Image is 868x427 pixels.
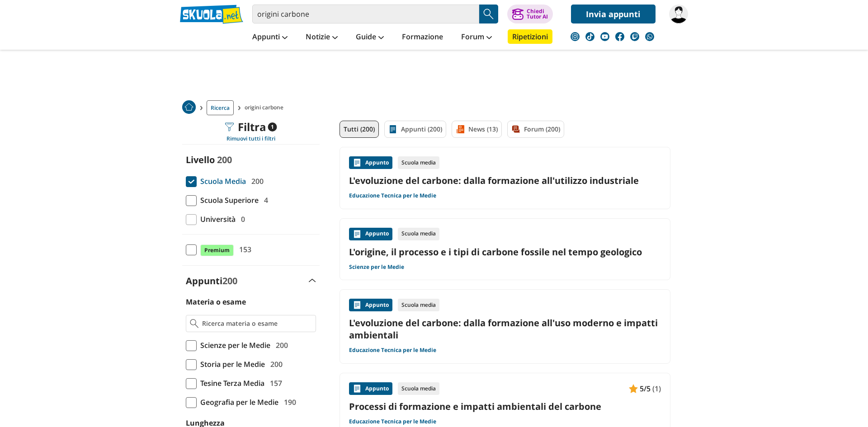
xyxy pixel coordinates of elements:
img: Appunti contenuto [353,158,362,167]
img: Home [182,100,196,114]
img: Appunti contenuto [353,300,362,310]
div: Appunto [349,156,392,169]
a: Formazione [400,29,445,46]
a: Scienze per le Medie [349,263,404,271]
div: Chiedi Tutor AI [527,9,548,19]
img: Appunti contenuto [353,384,362,393]
span: 4 [260,194,268,206]
span: 200 [267,358,283,370]
span: 153 [236,244,251,255]
a: Notizie [303,29,340,46]
img: Filtra filtri mobile [225,122,234,131]
div: Rimuovi tutti i filtri [182,135,320,142]
a: Appunti [250,29,290,46]
img: Forum filtro contenuto [511,125,520,134]
span: Geografia per le Medie [197,396,278,408]
input: Cerca appunti, riassunti o versioni [252,5,479,23]
img: Apri e chiudi sezione [309,279,316,282]
a: L'evoluzione del carbone: dalla formazione all'uso moderno e impatti ambientali [349,317,661,341]
img: Appunti contenuto [629,384,638,393]
span: 200 [222,275,237,287]
a: Educazione Tecnica per le Medie [349,347,436,354]
img: tiktok [585,32,594,41]
a: L'origine, il processo e i tipi di carbone fossile nel tempo geologico [349,246,661,258]
span: Scuola Media [197,175,246,187]
span: Scuola Superiore [197,194,259,206]
a: Ripetizioni [508,29,552,44]
img: instagram [571,32,580,41]
span: 157 [266,377,282,389]
span: 200 [248,175,264,187]
span: 1 [268,122,277,131]
div: Scuola media [398,156,439,169]
button: Search Button [479,5,498,23]
a: Ricerca [207,100,234,115]
img: Appunti filtro contenuto [388,125,397,134]
span: 190 [280,396,296,408]
img: francesca.bistro [669,5,688,23]
input: Ricerca materia o esame [202,319,312,328]
label: Appunti [186,275,237,287]
img: twitch [630,32,639,41]
div: Appunto [349,299,392,311]
span: origini carbone [245,100,287,115]
button: ChiediTutor AI [507,5,553,23]
div: Appunto [349,382,392,395]
div: Scuola media [398,382,439,395]
img: Cerca appunti, riassunti o versioni [482,7,495,21]
img: Ricerca materia o esame [190,319,198,328]
a: L'evoluzione del carbone: dalla formazione all'utilizzo industriale [349,174,661,187]
img: youtube [600,32,609,41]
span: 200 [217,154,232,166]
span: Storia per le Medie [197,358,265,370]
a: Guide [354,29,386,46]
a: Appunti (200) [384,121,446,138]
img: Appunti contenuto [353,230,362,239]
a: Educazione Tecnica per le Medie [349,418,436,425]
span: 5/5 [640,383,651,394]
div: Filtra [225,121,277,133]
span: Premium [200,244,234,256]
div: Appunto [349,228,392,240]
a: Invia appunti [571,5,656,23]
div: Scuola media [398,228,439,240]
span: (1) [652,383,661,394]
a: Educazione Tecnica per le Medie [349,192,436,199]
a: Tutti (200) [340,121,379,138]
a: Forum (200) [507,121,564,138]
a: Home [182,100,196,115]
div: Scuola media [398,299,439,311]
img: News filtro contenuto [456,125,465,134]
a: Processi di formazione e impatti ambientali del carbone [349,400,661,413]
span: 200 [272,339,288,351]
a: News (13) [452,121,502,138]
span: Università [197,213,236,225]
a: Forum [459,29,494,46]
span: Tesine Terza Media [197,377,264,389]
span: 0 [237,213,245,225]
label: Materia o esame [186,297,246,307]
label: Livello [186,154,215,166]
span: Scienze per le Medie [197,339,270,351]
img: WhatsApp [645,32,654,41]
img: facebook [615,32,624,41]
